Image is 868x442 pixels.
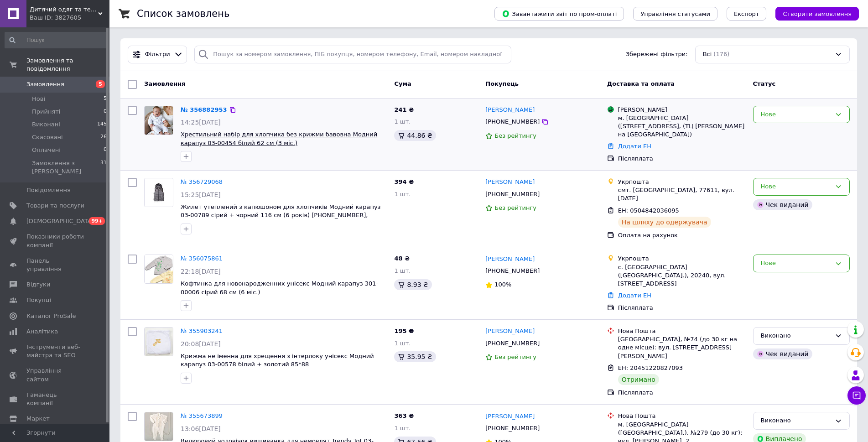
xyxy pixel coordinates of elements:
span: Фільтри [145,50,170,59]
span: Показники роботи компанії [26,233,84,249]
span: Виконані [32,120,60,129]
a: № 355903241 [181,328,223,334]
a: Створити замовлення [766,10,859,17]
span: Завантажити звіт по пром-оплаті [502,10,617,18]
span: Cума [394,80,411,87]
div: [PHONE_NUMBER] [483,422,541,434]
div: Ваш ID: 3827605 [30,14,109,22]
a: [PERSON_NAME] [485,106,535,114]
img: Фото товару [145,106,173,135]
span: Товари та послуги [26,202,84,210]
span: 100% [494,281,511,288]
span: Управління сайтом [26,367,84,383]
span: 0 [104,108,107,116]
span: 1 шт. [394,267,411,274]
a: Додати ЕН [618,292,651,299]
div: Отримано [618,374,659,385]
div: Нове [761,182,831,192]
div: Оплата на рахунок [618,231,746,239]
a: Фото товару [144,255,173,284]
span: 15:25[DATE] [181,191,221,198]
span: 0 [104,146,107,154]
span: Замовлення та повідомлення [26,57,109,73]
span: 5 [104,95,107,103]
a: Хрестильний набір для хлопчика без крижми бавовна Модний карапуз 03-00454 білий 62 см (3 мiс.) [181,131,377,146]
div: На шляху до одержувача [618,217,711,228]
span: Гаманець компанії [26,391,84,407]
input: Пошук [5,32,108,48]
span: Збережені фільтри: [626,50,688,59]
a: Фото товару [144,412,173,441]
span: Відгуки [26,281,50,289]
span: Каталог ProSale [26,312,76,320]
span: 22:18[DATE] [181,268,221,275]
a: Кофтинка для новонародженних унісекс Модний карапуз 301-00006 сірий 68 см (6 мiс.) [181,280,378,296]
img: Фото товару [145,328,173,356]
span: Без рейтингу [494,354,536,360]
span: Всі [703,50,712,59]
span: Експорт [734,10,759,17]
span: Нові [32,95,45,103]
span: Покупці [26,296,51,304]
div: Укрпошта [618,178,746,186]
span: 1 шт. [394,191,411,198]
button: Чат з покупцем [847,386,866,405]
div: м. [GEOGRAPHIC_DATA] ([STREET_ADDRESS], (ТЦ [PERSON_NAME] на [GEOGRAPHIC_DATA]) [618,114,746,139]
span: 1 шт. [394,425,411,432]
img: Фото товару [145,178,173,207]
a: [PERSON_NAME] [485,178,535,187]
span: [DEMOGRAPHIC_DATA] [26,217,94,225]
a: Фото товару [144,106,173,135]
span: Скасовані [32,133,63,141]
a: [PERSON_NAME] [485,327,535,336]
input: Пошук за номером замовлення, ПІБ покупця, номером телефону, Email, номером накладної [194,46,511,63]
div: Післяплата [618,155,746,163]
div: [GEOGRAPHIC_DATA], №74 (до 30 кг на одне місце): вул. [STREET_ADDRESS][PERSON_NAME] [618,335,746,360]
div: Чек виданий [753,348,812,359]
div: 35.95 ₴ [394,351,436,362]
span: 145 [97,120,107,129]
button: Управління статусами [633,7,717,21]
div: Нове [761,110,831,120]
span: 20:08[DATE] [181,340,221,348]
a: Фото товару [144,327,173,356]
div: 8.93 ₴ [394,279,431,290]
span: 363 ₴ [394,412,414,419]
a: № 356882953 [181,106,227,113]
span: 1 шт. [394,340,411,347]
span: 241 ₴ [394,106,414,113]
span: 195 ₴ [394,328,414,334]
span: 48 ₴ [394,255,410,262]
a: Жилет утеплений з капюшоном для хлопчиків Модний карапуз 03-00789 сірий + чорний 116 см (6 років)... [181,203,381,236]
div: Укрпошта [618,255,746,263]
img: Фото товару [145,255,173,283]
span: 14:25[DATE] [181,119,221,126]
span: 394 ₴ [394,178,414,185]
span: Повідомлення [26,186,71,194]
div: [PHONE_NUMBER] [483,338,541,349]
span: Без рейтингу [494,204,536,211]
a: [PERSON_NAME] [485,255,535,264]
span: Прийняті [32,108,60,116]
span: Замовлення з [PERSON_NAME] [32,159,100,176]
a: [PERSON_NAME] [485,412,535,421]
button: Завантажити звіт по пром-оплаті [494,7,624,21]
div: Нове [761,259,831,268]
div: Нова Пошта [618,412,746,420]
span: 1 шт. [394,118,411,125]
span: Інструменти веб-майстра та SEO [26,343,84,359]
div: [PHONE_NUMBER] [483,265,541,277]
div: [PERSON_NAME] [618,106,746,114]
div: Післяплата [618,304,746,312]
button: Створити замовлення [775,7,859,21]
span: 26 [100,133,107,141]
button: Експорт [727,7,767,21]
span: 13:06[DATE] [181,425,221,432]
a: Додати ЕН [618,143,651,150]
h1: Список замовлень [137,8,229,19]
span: Замовлення [26,80,64,88]
span: Аналітика [26,328,58,336]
